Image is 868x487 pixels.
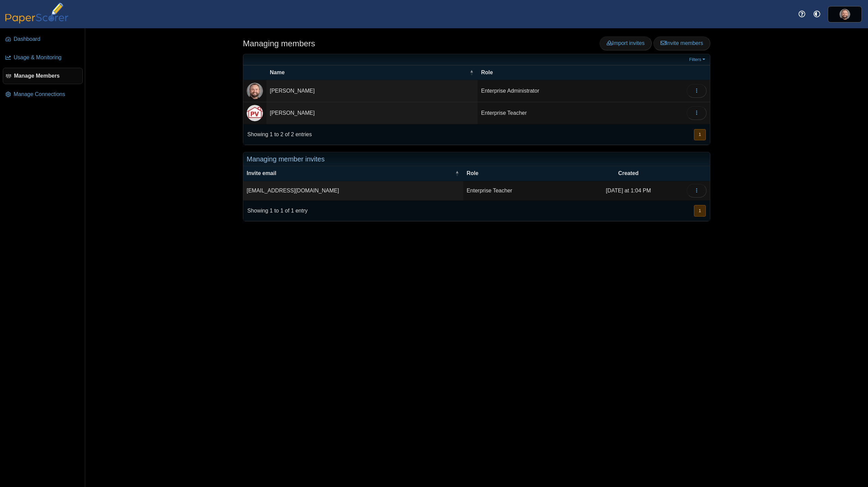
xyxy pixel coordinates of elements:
span: Role [481,69,493,75]
img: ps.tlhBEEblj2Xb82sh [247,83,263,99]
a: Filters [687,56,708,63]
span: Name : Activate to invert sorting [469,65,474,80]
img: ps.2dGqZ33xQFlRBWZu [247,105,263,121]
td: [PERSON_NAME] [266,102,478,124]
img: PaperScorer [3,3,71,23]
span: Manage Connections [14,91,80,98]
a: Manage Connections [3,86,83,103]
nav: pagination [693,205,706,216]
div: Showing 1 to 1 of 1 entry [243,201,308,221]
a: ps.tlhBEEblj2Xb82sh [828,6,862,22]
span: Usage & Monitoring [14,54,80,61]
a: PaperScorer [3,19,71,25]
img: ps.tlhBEEblj2Xb82sh [839,9,850,20]
div: Showing 1 to 2 of 2 entries [243,124,312,145]
span: Beau Runyan [839,9,850,20]
a: Import invites [600,36,652,50]
span: Invite members [661,40,703,46]
button: 1 [694,205,706,216]
td: [EMAIL_ADDRESS][DOMAIN_NAME] [243,181,463,201]
time: Sep 11, 2025 at 1:04 PM [606,188,651,193]
span: Dashboard [14,35,80,43]
button: 1 [694,129,706,140]
span: Tim Peevyhouse [247,105,263,121]
span: Beau Runyan [247,83,263,99]
a: Invite members [653,36,710,50]
nav: pagination [693,129,706,140]
div: Managing member invites [243,152,710,166]
a: Dashboard [3,31,83,47]
span: Role [467,170,479,176]
td: [PERSON_NAME] [266,80,478,102]
span: Name [270,69,285,75]
span: Invite email : Activate to invert sorting [455,166,459,180]
span: Invite email [247,170,276,176]
a: Usage & Monitoring [3,49,83,66]
span: Created [618,170,639,176]
span: Import invites [607,40,645,46]
a: Manage Members [3,68,83,84]
td: Enterprise Teacher [463,181,574,201]
span: Enterprise Administrator [481,88,539,94]
span: Manage Members [14,72,80,80]
span: Enterprise Teacher [481,110,527,116]
h1: Managing members [243,38,315,49]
